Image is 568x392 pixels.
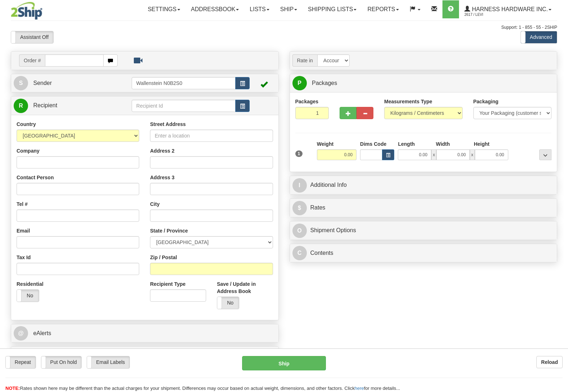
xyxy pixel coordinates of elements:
[317,140,333,148] label: Weight
[19,54,45,67] span: Order #
[292,76,555,91] a: P Packages
[551,159,567,233] iframe: chat widget
[541,359,558,365] b: Reload
[150,254,177,261] label: Zip / Postal
[17,147,40,154] label: Company
[33,330,51,336] span: eAlerts
[11,31,53,43] label: Assistant Off
[292,224,307,238] span: O
[186,0,245,18] a: Addressbook
[150,200,159,208] label: City
[33,102,57,108] span: Recipient
[11,24,557,31] div: Support: 1 - 855 - 55 - 2SHIP
[41,356,82,368] label: Put On hold
[292,178,307,193] span: I
[355,386,364,391] a: here
[14,326,28,341] span: @
[132,77,236,89] input: Sender Id
[87,356,129,368] label: Email Labels
[292,201,307,215] span: $
[17,290,39,302] label: No
[14,76,28,90] span: S
[150,280,186,288] label: Recipient Type
[295,98,319,105] label: Packages
[150,147,174,154] label: Address 2
[384,98,432,105] label: Measurements Type
[6,356,36,368] label: Repeat
[398,140,415,148] label: Length
[242,356,326,370] button: Ship
[132,100,236,112] input: Recipient Id
[5,386,20,391] span: NOTE:
[14,76,132,91] a: S Sender
[33,80,52,86] span: Sender
[14,99,28,113] span: R
[303,0,362,18] a: Shipping lists
[17,254,31,261] label: Tax Id
[295,150,303,157] span: 1
[536,356,563,368] button: Reload
[11,2,42,20] img: logo2617.jpg
[14,326,276,341] a: @ eAlerts
[292,76,307,90] span: P
[292,246,555,261] a: CContents
[539,149,551,160] div: ...
[217,280,273,295] label: Save / Update in Address Book
[217,297,239,309] label: No
[142,0,186,18] a: Settings
[459,0,557,18] a: Harness Hardware Inc. 2617 / Levi
[474,140,490,148] label: Height
[17,227,30,234] label: Email
[292,246,307,260] span: C
[17,121,36,128] label: Country
[150,121,186,128] label: Street Address
[360,140,386,148] label: Dims Code
[521,31,557,43] label: Advanced
[17,280,44,288] label: Residential
[464,11,518,18] span: 2617 / Levi
[470,6,548,12] span: Harness Hardware Inc.
[436,140,450,148] label: Width
[362,0,404,18] a: Reports
[17,174,54,181] label: Contact Person
[292,223,555,238] a: OShipment Options
[431,149,436,160] span: x
[14,98,118,113] a: R Recipient
[473,98,499,105] label: Packaging
[470,149,475,160] span: x
[292,178,555,193] a: IAdditional Info
[17,200,28,208] label: Tel #
[150,130,273,142] input: Enter a location
[150,174,174,181] label: Address 3
[312,80,337,86] span: Packages
[292,54,317,67] span: Rate in
[150,227,188,234] label: State / Province
[244,0,274,18] a: Lists
[275,0,303,18] a: Ship
[292,200,555,215] a: $Rates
